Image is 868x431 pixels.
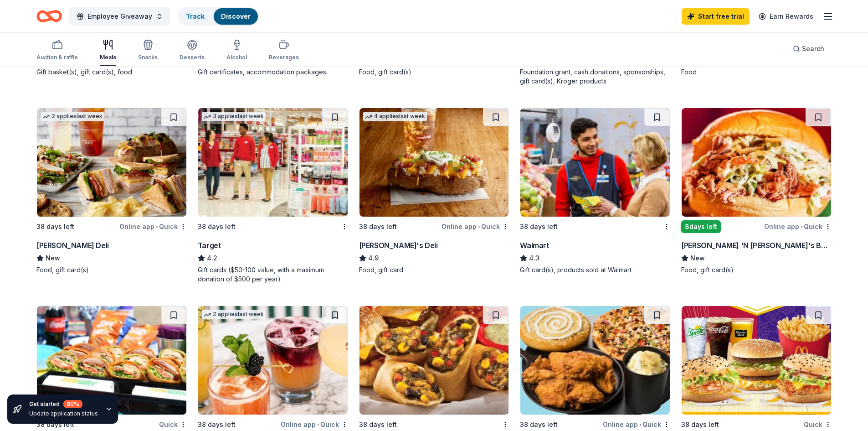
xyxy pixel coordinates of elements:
[207,253,217,264] span: 4.2
[180,36,205,66] button: Desserts
[368,253,379,264] span: 4.9
[269,54,299,61] div: Beverages
[520,108,670,217] img: Image for Walmart
[529,253,539,264] span: 4.3
[478,223,480,230] span: •
[100,36,116,66] button: Meals
[198,306,348,415] img: Image for Fox Restaurant Concepts
[363,112,427,121] div: 4 applies last week
[87,11,152,22] span: Employee Giveaway
[41,112,104,121] div: 2 applies last week
[603,419,670,430] div: Online app Quick
[156,223,158,230] span: •
[202,310,266,319] div: 2 applies last week
[681,419,719,430] div: 38 days left
[36,108,187,275] a: Image for McAlister's Deli2 applieslast week38 days leftOnline app•Quick[PERSON_NAME] DeliNewFood...
[681,240,832,251] div: [PERSON_NAME] 'N [PERSON_NAME]'s BBQ Restaurant
[360,108,509,217] img: Image for Jason's Deli
[198,240,221,251] div: Target
[198,419,236,430] div: 38 days left
[281,419,348,430] div: Online app Quick
[221,12,251,20] a: Discover
[520,419,558,430] div: 38 days left
[226,54,247,61] div: Alcohol
[198,265,348,284] div: Gift cards ($50-100 value, with a maximum donation of $500 per year)
[198,68,348,77] div: Gift certificates, accommodation packages
[682,8,750,25] a: Start free trial
[801,223,802,230] span: •
[119,221,187,232] div: Online app Quick
[226,36,247,66] button: Alcohol
[29,410,98,417] div: Update application status
[36,5,62,27] a: Home
[186,12,205,20] a: Track
[520,240,549,251] div: Walmart
[786,40,832,58] button: Search
[37,306,186,415] img: Image for Subway
[681,220,721,233] div: 8 days left
[36,265,187,275] div: Food, gift card(s)
[198,221,236,232] div: 38 days left
[138,36,158,66] button: Snacks
[178,7,259,26] button: TrackDiscover
[764,221,832,232] div: Online app Quick
[198,108,348,217] img: Image for Target
[36,36,78,66] button: Auction & raffle
[690,253,705,264] span: New
[138,54,158,61] div: Snacks
[317,421,319,428] span: •
[359,240,438,251] div: [PERSON_NAME]'s Deli
[202,112,266,121] div: 3 applies last week
[681,265,832,275] div: Food, gift card(s)
[36,54,78,61] div: Auction & raffle
[359,265,509,275] div: Food, gift card
[681,108,832,275] a: Image for Jim 'N Nick's BBQ Restaurant8days leftOnline app•Quick[PERSON_NAME] 'N [PERSON_NAME]'s ...
[804,419,832,430] div: Quick
[180,54,205,61] div: Desserts
[359,68,509,77] div: Food, gift card(s)
[37,108,186,217] img: Image for McAlister's Deli
[520,265,670,275] div: Gift card(s), products sold at Walmart
[520,221,558,232] div: 38 days left
[269,36,299,66] button: Beverages
[520,306,670,415] img: Image for Pizza Ranch
[753,8,819,25] a: Earn Rewards
[681,68,832,77] div: Food
[36,240,109,251] div: [PERSON_NAME] Deli
[359,108,509,275] a: Image for Jason's Deli4 applieslast week38 days leftOnline app•Quick[PERSON_NAME]'s Deli4.9Food, ...
[46,253,60,264] span: New
[359,419,397,430] div: 38 days left
[359,221,397,232] div: 38 days left
[36,221,74,232] div: 38 days left
[802,43,824,54] span: Search
[36,68,187,77] div: Gift basket(s), gift card(s), food
[159,419,187,430] div: Quick
[69,7,170,26] button: Employee Giveaway
[520,68,670,86] div: Foundation grant, cash donations, sponsorships, gift card(s), Kroger products
[100,54,116,61] div: Meals
[198,108,348,284] a: Image for Target3 applieslast week38 days leftTarget4.2Gift cards ($50-100 value, with a maximum ...
[639,421,641,428] span: •
[682,108,831,217] img: Image for Jim 'N Nick's BBQ Restaurant
[520,108,670,275] a: Image for Walmart38 days leftWalmart4.3Gift card(s), products sold at Walmart
[442,221,509,232] div: Online app Quick
[29,400,98,408] div: Get started
[63,400,82,408] div: 80 %
[682,306,831,415] img: Image for McDonald's
[360,306,509,415] img: Image for Chili's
